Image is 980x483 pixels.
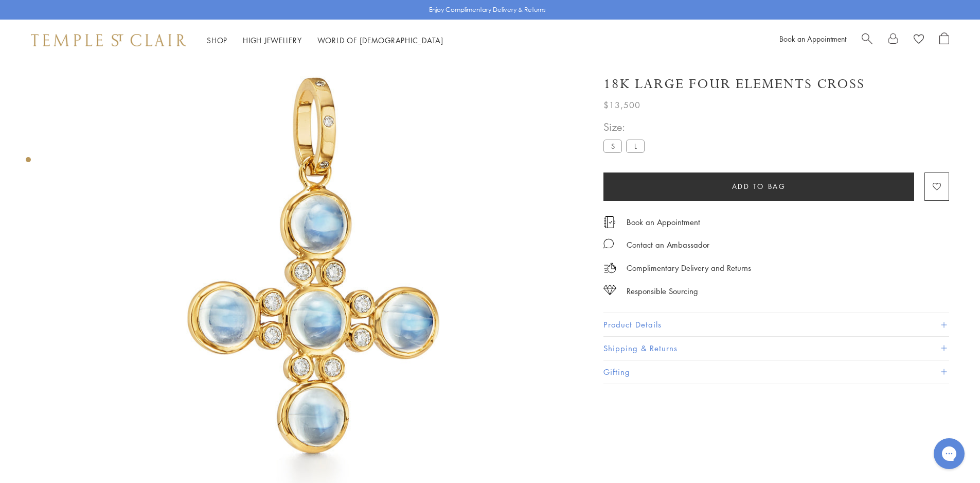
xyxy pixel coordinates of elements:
[207,35,227,45] a: ShopShop
[627,285,698,298] div: Responsible Sourcing
[26,154,31,170] div: Product gallery navigation
[603,118,649,135] span: Size:
[603,360,949,384] button: Gifting
[207,34,443,47] nav: Main navigation
[31,34,186,46] img: Temple St. Clair
[603,262,616,274] img: icon_delivery.svg
[626,140,645,152] label: L
[603,313,949,336] button: Product Details
[627,238,709,251] div: Contact an Ambassador
[429,5,546,15] p: Enjoy Complimentary Delivery & Returns
[732,181,786,192] span: Add to bag
[603,337,949,360] button: Shipping & Returns
[603,140,622,152] label: S
[603,285,616,295] img: icon_sourcing.svg
[627,262,751,274] p: Complimentary Delivery and Returns
[603,238,614,249] img: MessageIcon-01_2.svg
[603,216,616,228] img: icon_appointment.svg
[939,32,949,48] a: Open Shopping Bag
[243,35,302,45] a: High JewelleryHigh Jewellery
[929,435,970,473] iframe: Gorgias live chat messenger
[862,32,872,48] a: Search
[914,32,924,48] a: View Wishlist
[603,98,640,112] span: $13,500
[317,35,443,45] a: World of [DEMOGRAPHIC_DATA]World of [DEMOGRAPHIC_DATA]
[603,173,914,201] button: Add to bag
[603,75,865,93] h1: 18K Large Four Elements Cross
[627,216,700,228] a: Book an Appointment
[779,33,846,44] a: Book an Appointment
